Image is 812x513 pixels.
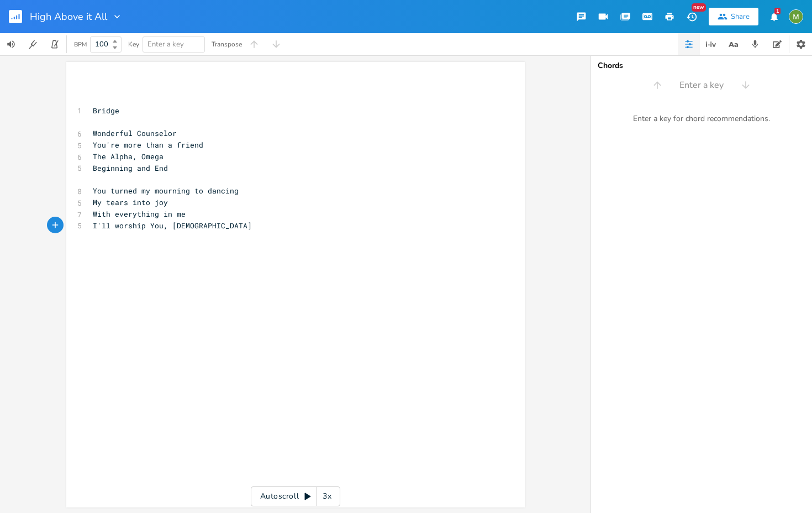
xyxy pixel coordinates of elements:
div: Enter a key for chord recommendations. [591,107,812,130]
img: Mik Sivak [789,9,803,24]
span: Bridge [93,106,119,116]
button: 1 [763,7,785,27]
span: Enter a key [147,39,184,49]
div: New [692,3,706,12]
span: Beginning and End [93,163,168,173]
span: Wonderful Counselor [93,128,177,138]
button: New [681,7,703,27]
div: 1 [774,8,781,14]
div: Key [128,41,139,48]
div: 3x [317,486,337,506]
div: Transpose [212,41,242,48]
div: Autoscroll [251,486,340,506]
span: Enter a key [679,79,724,92]
div: BPM [74,41,87,48]
span: My tears into joy [93,197,168,207]
span: You're more than a friend [93,140,203,150]
button: Share [709,8,758,25]
span: The Alpha, Omega [93,151,164,161]
span: With everything in me [93,209,186,219]
div: Share [731,12,750,22]
span: I'll worship You, [DEMOGRAPHIC_DATA] [93,221,252,231]
div: Chords [598,62,805,70]
span: High Above it All [30,12,107,22]
span: You turned my mourning to dancing [93,186,239,196]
